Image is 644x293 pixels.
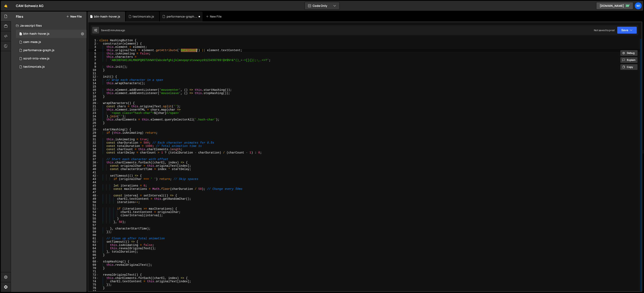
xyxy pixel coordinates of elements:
div: 16518/44910.js [16,54,87,63]
div: 73 [88,276,99,280]
div: 44 [88,181,99,184]
div: 15 [88,85,99,88]
div: 43 [88,177,99,181]
div: 58 [88,227,99,230]
div: 40 [88,168,99,171]
div: 72 [88,273,99,276]
div: 16518/44815.js [16,38,87,46]
div: 54 [88,214,99,217]
div: 32 [88,141,99,144]
div: 7 [88,59,99,62]
div: 49 [88,197,99,201]
div: 50 [88,201,99,204]
div: 51 [88,204,99,207]
div: 55 [88,217,99,220]
button: Copy [620,64,638,70]
div: 1 [88,39,99,42]
div: 41 [88,171,99,174]
div: 2 [88,42,99,45]
div: 14 [88,82,99,85]
div: performance-graph.js [167,14,198,19]
div: 2 minutes ago [108,28,125,32]
button: Debug [620,50,638,56]
a: wi [635,2,642,9]
div: 46 [88,187,99,191]
div: 57 [88,224,99,227]
div: 27 [88,125,99,128]
div: testimonials.js [133,14,154,19]
div: New File [206,14,223,19]
div: 34 [88,148,99,151]
div: 75 [88,283,99,286]
div: 67 [88,257,99,260]
div: 59 [88,230,99,234]
div: 13 [88,78,99,82]
div: 30 [88,135,99,138]
div: Saved [101,28,125,32]
div: 65 [88,250,99,253]
div: 69 [88,263,99,267]
div: 21 [88,105,99,108]
div: 56 [88,220,99,224]
div: 11 [88,72,99,75]
div: scroll-into-view.js [23,57,49,60]
div: 20 [88,102,99,105]
div: 18 [88,95,99,98]
div: 22 [88,108,99,111]
button: Save [617,26,637,34]
div: 39 [88,164,99,168]
span: 1 [19,33,22,36]
div: 23 [88,111,99,115]
div: 8 [88,62,99,65]
div: btn-hash-hover.js [23,32,49,36]
div: 60 [88,234,99,237]
div: 3 [88,45,99,49]
div: 9 [88,65,99,69]
div: 38 [88,161,99,164]
div: 36 [88,154,99,158]
div: 71 [88,270,99,273]
div: 45 [88,184,99,187]
div: 33 [88,144,99,148]
div: 5 [88,52,99,55]
div: 53 [88,210,99,214]
div: 68 [88,260,99,263]
h2: Files [16,14,23,19]
div: 35 [88,151,99,154]
div: 26 [88,121,99,125]
div: 28 [88,128,99,131]
a: 🤙 [1,1,11,11]
div: 64 [88,247,99,250]
div: 61 [88,237,99,240]
div: testimonials.js [23,65,45,69]
button: Code Only [305,2,339,9]
div: 17 [88,92,99,95]
div: 10 [88,69,99,72]
div: performance-graph.js [23,48,54,52]
div: 25 [88,118,99,121]
div: 6 [88,55,99,59]
div: 63 [88,243,99,247]
div: 48 [88,194,99,197]
div: 31 [88,138,99,141]
button: Explain [620,57,638,63]
div: 12 [88,75,99,78]
div: 29 [88,131,99,135]
div: Javascript files [11,21,87,30]
div: 37 [88,158,99,161]
button: New File [66,15,82,18]
div: 42 [88,174,99,177]
div: 16518/45957.js [16,30,87,38]
div: 70 [88,267,99,270]
div: 47 [88,191,99,194]
div: cam-maze.js [23,40,41,44]
div: btn-hash-hover.js [94,14,120,19]
div: 52 [88,207,99,210]
div: 74 [88,280,99,283]
div: 66 [88,253,99,257]
div: 16518/45884.js [16,63,87,71]
div: performance-graph.js [16,46,87,54]
div: 4 [88,49,99,52]
div: Not saved to prod [594,28,615,32]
